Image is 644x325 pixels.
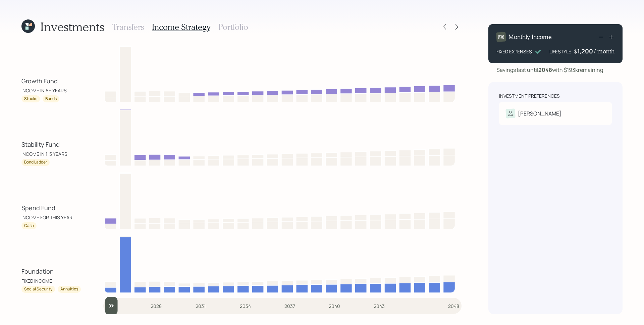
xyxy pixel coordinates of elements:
[21,87,67,94] div: INCOME IN 6+ YEARS
[21,267,54,276] div: Foundation
[499,93,560,99] div: Investment Preferences
[577,47,594,55] div: 1,200
[496,48,532,55] div: FIXED EXPENSES
[60,286,78,292] div: Annuities
[152,22,210,32] h3: Income Strategy
[549,48,571,55] div: LIFESTYLE
[496,66,603,74] div: Savings last until with $193k remaining
[21,203,55,213] div: Spend Fund
[24,159,47,165] div: Bond Ladder
[24,286,52,292] div: Social Security
[518,109,561,118] div: [PERSON_NAME]
[218,22,248,32] h3: Portfolio
[21,277,52,284] div: FIXED INCOME
[538,66,552,74] b: 2048
[21,214,72,221] div: INCOME FOR THIS YEAR
[508,33,552,41] h4: Monthly Income
[24,223,34,229] div: Cash
[24,96,37,102] div: Stocks
[45,96,57,102] div: Bonds
[594,48,614,55] h4: / month
[40,19,104,34] h1: Investments
[21,150,67,157] div: INCOME IN 1-5 YEARS
[21,140,60,149] div: Stability Fund
[574,48,577,55] h4: $
[21,77,58,86] div: Growth Fund
[112,22,144,32] h3: Transfers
